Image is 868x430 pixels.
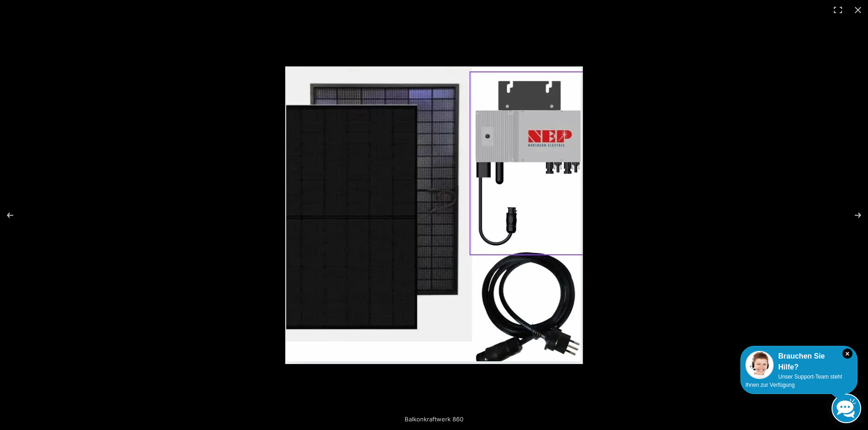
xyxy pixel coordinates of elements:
[745,374,842,388] span: Unser Support-Team steht Ihnen zur Verfügung
[842,349,853,359] i: Schließen
[285,66,583,364] img: Balkonkraftwerk-860-jpg.webp
[745,351,774,379] img: Customer service
[745,351,853,373] div: Brauchen Sie Hilfe?
[339,410,530,428] div: Balkonkraftwerk 860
